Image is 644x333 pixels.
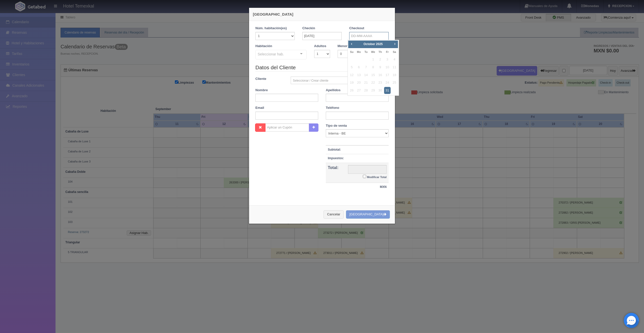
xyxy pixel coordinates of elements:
span: 11 [391,64,398,71]
span: 25 [391,79,398,86]
span: 4 [391,56,398,63]
label: Tipo de venta [326,123,347,128]
span: Wednesday [371,50,375,53]
span: 12 [348,72,355,79]
label: Habitación [255,44,272,49]
span: 28 [363,87,369,94]
span: 2025 [376,42,383,46]
label: Menores [338,44,351,49]
span: Sunday [350,50,354,53]
span: 15 [370,72,376,79]
label: Adultos [314,44,326,49]
input: Aplicar un Cupón [265,123,309,131]
span: Seleccionar hab. [258,51,284,57]
span: Thursday [379,50,382,53]
span: 3 [384,56,391,63]
span: October [363,42,375,46]
span: 30 [377,87,384,94]
span: 16 [377,72,384,79]
span: Saturday [393,50,396,53]
span: Monday [357,50,361,53]
span: 8 [370,64,376,71]
span: 27 [356,87,362,94]
input: DD-MM-AAAA [349,32,389,40]
input: Modificar Total [363,175,366,178]
span: 23 [377,79,384,86]
th: Total: [326,163,346,183]
span: 2 [377,56,384,63]
strong: MXN [380,185,387,189]
span: 21 [363,79,369,86]
span: 1 [370,56,376,63]
span: 20 [356,79,362,86]
span: 6 [356,64,362,71]
small: Modificar Total [367,176,387,179]
button: Cancelar [324,210,344,219]
label: Email [255,106,264,110]
span: 9 [377,64,384,71]
span: 26 [348,87,355,94]
span: 19 [348,79,355,86]
h4: [GEOGRAPHIC_DATA] [253,12,391,17]
a: Seleccionar / Crear cliente [291,77,389,84]
th: Impuestos: [326,154,346,163]
label: Apellidos [326,88,341,93]
span: 18 [391,72,398,79]
span: 29 [370,87,376,94]
span: Next [393,42,397,46]
label: Cliente [252,77,287,81]
legend: Datos del Cliente [255,64,389,72]
span: 24 [384,79,391,86]
span: Seleccionar / Crear cliente [293,77,382,84]
input: DD-MM-AAAA [302,32,342,40]
th: Subtotal: [326,145,346,154]
span: 17 [384,72,391,79]
span: 22 [370,79,376,86]
a: 31 [384,87,391,94]
span: Tuesday [364,50,367,53]
label: Teléfono [326,106,339,110]
a: Prev [349,41,354,47]
span: 14 [363,72,369,79]
label: Núm. habitación(es) [255,26,287,31]
a: Next [392,41,398,47]
label: Nombre [255,88,268,93]
span: Friday [386,50,389,53]
label: Checkin [302,26,315,31]
span: 10 [384,64,391,71]
span: 5 [348,64,355,71]
span: 13 [356,72,362,79]
span: Prev [350,42,354,46]
span: 7 [363,64,369,71]
label: Checkout [349,26,364,31]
